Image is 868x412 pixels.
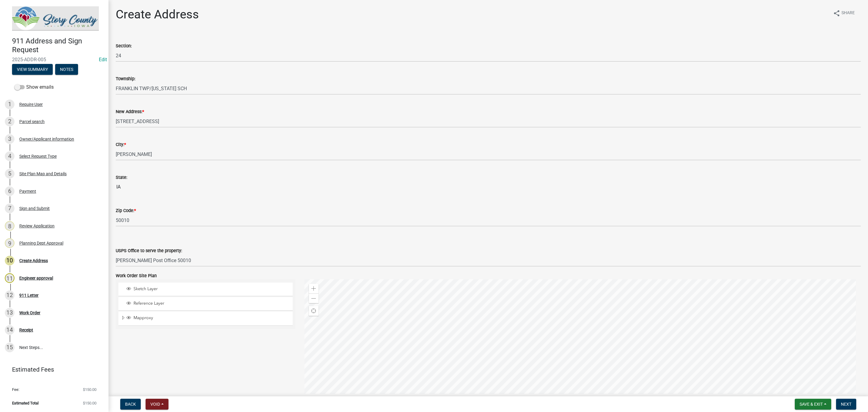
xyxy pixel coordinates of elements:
[19,189,36,193] div: Payment
[841,402,851,407] span: Next
[125,301,291,307] div: Reference Layer
[5,308,14,318] div: 13
[99,57,107,62] wm-modal-confirm: Edit Application Number
[19,102,43,106] div: Require User
[5,204,14,213] div: 7
[5,134,14,144] div: 3
[118,281,293,327] ul: Layer List
[309,293,319,303] div: Zoom out
[841,10,855,17] span: Share
[19,137,74,141] div: Owner/Applicant information
[5,325,14,335] div: 14
[116,44,132,48] label: Section:
[12,37,104,54] h4: 911 Address and Sign Request
[125,402,136,407] span: Back
[12,401,39,405] span: Estimated Total
[83,401,96,405] span: $150.00
[19,276,53,280] div: Engineer approval
[5,100,14,109] div: 1
[12,67,53,72] wm-modal-confirm: Summary
[5,117,14,126] div: 2
[5,221,14,231] div: 8
[116,176,127,180] label: State:
[146,399,168,410] button: Void
[309,306,319,316] div: Find my location
[19,224,55,228] div: Review Application
[5,273,14,283] div: 11
[118,312,293,325] li: Mapproxy
[132,301,291,306] span: Reference Layer
[800,402,823,407] span: Save & Exit
[116,110,144,114] label: New Address:
[12,64,53,75] button: View Summary
[12,57,96,62] span: 2025-ADDR-005
[121,315,125,322] span: Expand
[5,238,14,248] div: 9
[99,57,107,62] a: Edit
[12,388,19,391] span: Fee:
[120,399,141,410] button: Back
[150,402,160,407] span: Void
[19,258,48,263] div: Create Address
[19,328,33,332] div: Receipt
[55,64,78,75] button: Notes
[5,186,14,196] div: 6
[19,241,63,245] div: Planning Dept Approval
[125,286,291,292] div: Sketch Layer
[83,388,96,391] span: $150.00
[828,7,860,19] button: shareShare
[833,10,840,17] i: share
[19,119,45,124] div: Parcel search
[19,172,67,176] div: Site Plan Map and Details
[132,286,291,292] span: Sketch Layer
[19,206,50,211] div: Sign and Submit
[55,67,78,72] wm-modal-confirm: Notes
[5,256,14,265] div: 10
[14,84,54,91] label: Show emails
[836,399,856,410] button: Next
[116,7,199,22] h1: Create Address
[118,297,293,311] li: Reference Layer
[19,154,57,158] div: Select Request Type
[116,274,157,278] label: Work Order Site Plan
[5,290,14,300] div: 12
[5,363,99,376] a: Estimated Fees
[12,6,99,30] img: Story County, Iowa
[19,293,39,297] div: 911 Letter
[116,209,136,213] label: Zip Code:
[19,311,40,315] div: Work Order
[5,151,14,161] div: 4
[125,315,291,321] div: Mapproxy
[116,77,135,81] label: Township:
[5,343,14,352] div: 15
[5,169,14,179] div: 5
[116,249,182,253] label: USPS Office to serve the property:
[309,284,319,293] div: Zoom in
[795,399,831,410] button: Save & Exit
[118,283,293,296] li: Sketch Layer
[116,143,126,147] label: City:
[132,315,291,321] span: Mapproxy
